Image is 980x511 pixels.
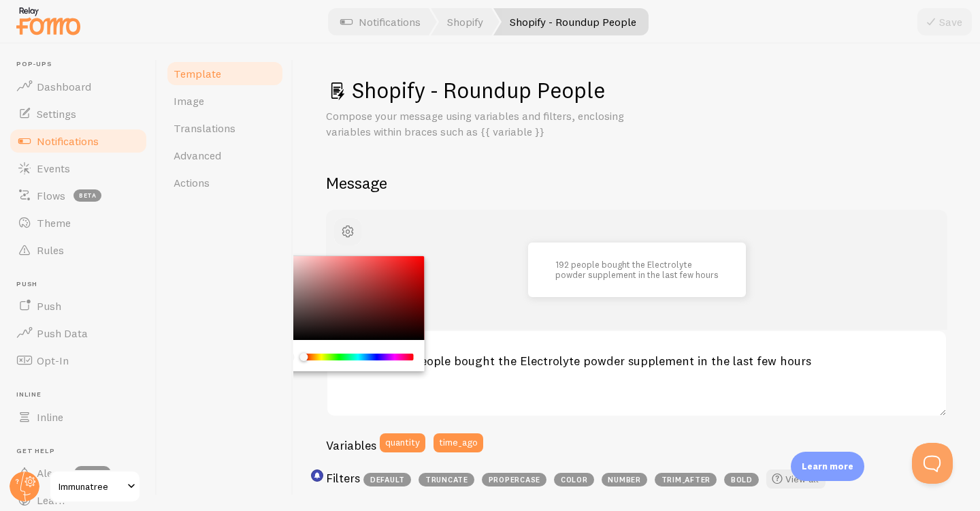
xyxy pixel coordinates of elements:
a: Settings [8,100,148,127]
img: fomo-relay-logo-orange.svg [14,3,82,38]
a: Template [165,60,284,87]
svg: <p>Use filters like | propercase to change CITY to City in your templates</p> [311,469,323,482]
h2: Message [326,172,947,193]
span: Rules [37,243,64,257]
button: quantity [380,433,425,452]
span: beta [73,189,101,202]
div: Learn more [791,452,864,481]
a: Alerts 1 new [8,459,148,486]
span: Flows [37,189,65,202]
span: Immunatree [59,478,123,495]
a: Translations [165,114,284,142]
a: Advanced [165,142,284,169]
h3: Filters [326,470,360,486]
p: Compose your message using variables and filters, enclosing variables within braces such as {{ va... [326,108,653,140]
a: Push Data [8,320,148,347]
a: Inline [8,403,148,431]
p: 192 people bought the Electrolyte powder supplement in the last few hours [555,260,719,279]
span: color [554,473,594,486]
p: Learn more [802,460,853,473]
span: default [363,473,411,486]
a: Notifications [8,127,148,155]
span: Theme [37,216,71,230]
span: Alerts [37,466,66,480]
span: Push [37,299,61,313]
span: Image [174,94,204,108]
button: time_ago [434,433,483,452]
span: Opt-In [37,354,69,367]
span: Dashboard [37,80,91,93]
a: Image [165,87,284,114]
span: 1 new [74,466,111,480]
span: Notifications [37,134,99,148]
span: Push Data [37,326,88,340]
span: bold [724,473,759,486]
a: Actions [165,169,284,196]
span: Push [16,280,148,289]
span: Get Help [16,447,148,456]
span: trim_after [655,473,717,486]
span: number [602,473,647,486]
span: Template [174,67,221,80]
a: Theme [8,209,148,236]
a: View all [766,469,826,489]
h1: Shopify - Roundup People [326,76,947,104]
span: Inline [16,390,148,399]
h3: Variables [326,437,376,453]
span: Inline [37,410,63,424]
a: Push [8,292,148,320]
span: Settings [37,107,76,121]
label: Notification Message [326,330,947,353]
span: Events [37,161,70,175]
a: Immunatree [49,470,141,503]
div: Chrome color picker [272,256,425,372]
span: propercase [482,473,546,486]
a: Rules [8,236,148,264]
iframe: Help Scout Beacon - Open [912,443,953,484]
span: Translations [174,121,235,135]
span: Pop-ups [16,60,148,69]
a: Flows beta [8,182,148,209]
span: Actions [174,176,210,189]
a: Events [8,155,148,182]
span: Advanced [174,149,221,162]
span: truncate [419,473,474,486]
a: Dashboard [8,73,148,100]
a: Opt-In [8,347,148,374]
